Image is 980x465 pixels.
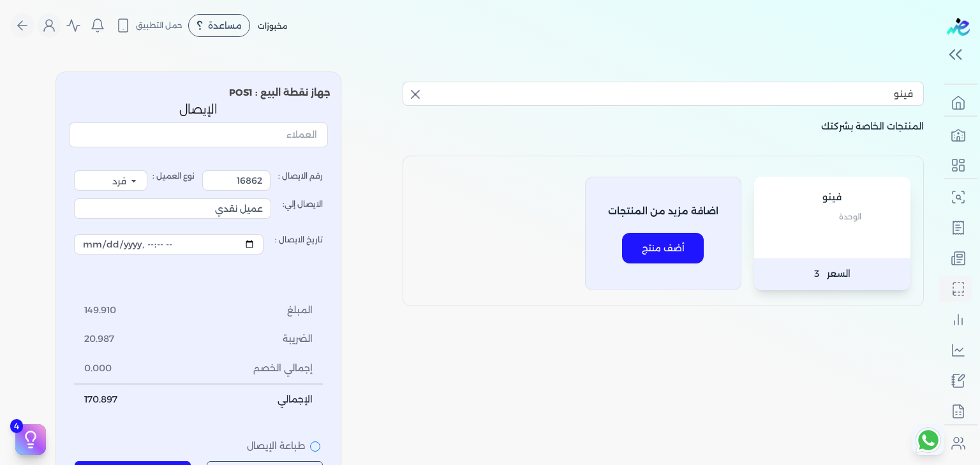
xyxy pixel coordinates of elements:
input: الايصال إلي: [74,198,271,219]
button: إسم المنتج [403,82,924,111]
input: إسم المنتج [403,82,924,106]
p: اضافة مزيد من المنتجات [608,203,718,220]
label: نوع العميل : [74,170,195,191]
select: نوع العميل : [74,170,147,191]
span: 20.987 [84,332,114,346]
button: حمل التطبيق [112,15,186,36]
span: طباعة الإيصال [247,439,305,454]
p: السعر [754,258,910,290]
input: طباعة الإيصال [310,441,320,452]
span: مخبوزات [258,21,287,31]
span: 4 [10,419,23,433]
div: مساعدة [188,14,250,37]
span: الإجمالي [278,393,313,407]
img: logo [947,18,970,36]
span: الوحدة [839,209,861,225]
input: رقم الايصال : [202,170,271,191]
p: الإيصال [69,101,328,118]
input: العملاء [69,122,328,147]
input: تاريخ الايصال : [74,234,264,255]
span: المبلغ [287,304,313,318]
button: أضف منتج [622,233,704,263]
button: 4 [15,424,46,455]
label: تاريخ الايصال : [74,226,323,262]
button: العملاء [69,122,328,152]
span: حمل التطبيق [136,20,182,31]
p: جهاز نقطة البيع : POS1 [66,85,330,101]
span: إجمالي الخصم [253,362,313,376]
span: 149.910 [84,304,116,318]
span: 3 [814,266,819,283]
p: المنتجات الخاصة بشركتك [403,119,924,156]
label: رقم الايصال : [202,170,323,191]
span: الضريبة [283,332,313,346]
span: 0.000 [84,362,112,376]
label: الايصال إلي: [74,191,323,226]
span: 170.897 [84,393,117,407]
span: مساعدة [208,21,242,30]
p: فينو [767,189,898,206]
